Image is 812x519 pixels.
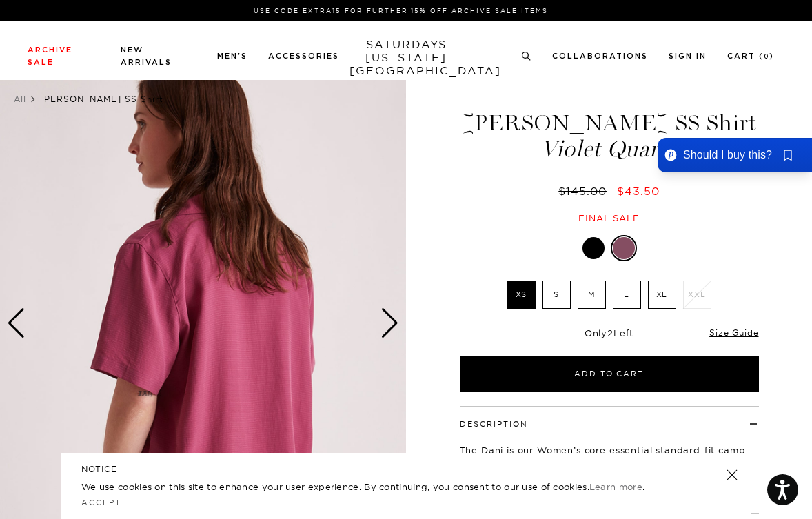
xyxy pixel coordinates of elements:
p: The Dani is our Women’s core essential standard-fit camp collar shirt. This seasonal iteration is... [460,443,759,498]
a: Accessories [268,52,339,60]
a: Accept [81,498,121,507]
h1: [PERSON_NAME] SS Shirt [458,112,761,161]
div: Final sale [458,212,761,224]
a: Learn more [589,481,642,492]
p: Use Code EXTRA15 for Further 15% Off Archive Sale Items [33,6,769,16]
div: Previous slide [7,308,26,338]
button: Description [460,420,528,428]
del: $145.00 [558,184,612,198]
p: We use cookies on this site to enhance your user experience. By continuing, you consent to our us... [81,480,682,493]
label: L [613,281,641,309]
a: Collaborations [552,52,648,60]
a: New Arrivals [121,46,172,66]
a: Sign In [669,52,707,60]
a: Men's [217,52,247,60]
a: Cart (0) [727,52,774,60]
label: S [542,281,571,309]
label: XL [648,281,676,309]
small: 0 [764,54,769,60]
div: Next slide [380,308,399,338]
span: $43.50 [617,184,660,198]
a: Archive Sale [28,46,72,66]
div: Only Left [460,327,759,339]
a: Size Guide [709,327,758,338]
span: 2 [607,327,613,338]
label: XS [507,281,536,309]
label: M [578,281,606,309]
button: Add to Cart [460,356,759,392]
span: Violet Quartz [458,138,761,161]
a: All [14,94,26,104]
a: SATURDAYS[US_STATE][GEOGRAPHIC_DATA] [349,38,463,77]
span: [PERSON_NAME] SS Shirt [40,94,163,104]
h5: NOTICE [81,463,731,476]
